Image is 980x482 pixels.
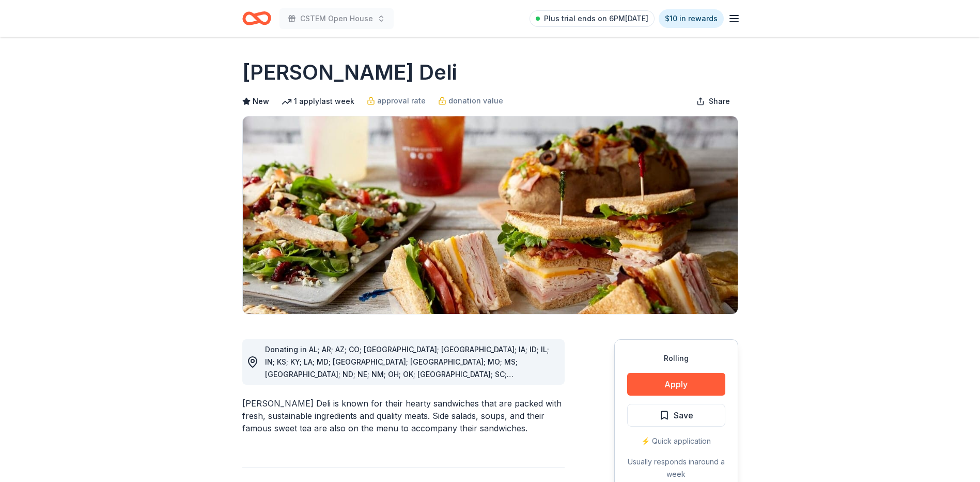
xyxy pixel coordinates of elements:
span: Plus trial ends on 6PM[DATE] [544,12,648,25]
span: New [253,95,269,108]
a: $10 in rewards [659,9,724,28]
div: ⚡️ Quick application [627,435,725,447]
button: Share [688,91,738,112]
span: Save [674,409,693,422]
button: Save [627,404,725,427]
div: [PERSON_NAME] Deli is known for their hearty sandwiches that are packed with fresh, sustainable i... [242,397,565,434]
span: donation value [448,95,503,107]
span: CSTEM Open House [300,12,373,25]
a: Home [242,6,271,31]
button: Apply [627,373,725,396]
img: Image for McAlister's Deli [243,116,738,314]
div: Usually responds in around a week [627,456,725,480]
div: Rolling [627,352,725,365]
div: 1 apply last week [282,95,354,108]
span: approval rate [377,95,426,107]
h1: [PERSON_NAME] Deli [242,58,457,87]
a: approval rate [367,95,426,107]
span: Donating in AL; AR; AZ; CO; [GEOGRAPHIC_DATA]; [GEOGRAPHIC_DATA]; IA; ID; IL; IN; KS; KY; LA; MD;... [265,345,549,391]
button: CSTEM Open House [279,8,394,29]
span: Share [709,95,730,108]
a: Plus trial ends on 6PM[DATE] [530,10,655,27]
a: donation value [438,95,503,107]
